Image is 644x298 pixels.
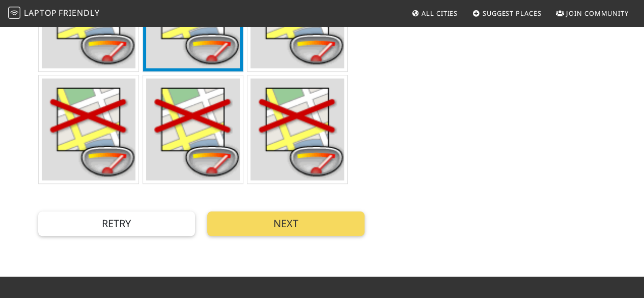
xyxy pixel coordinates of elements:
span: Laptop [24,7,57,18]
button: Retry [38,211,195,236]
a: Suggest Places [468,4,546,22]
a: LaptopFriendly LaptopFriendly [8,5,100,22]
img: LaptopFriendly [8,7,20,19]
span: All Cities [422,9,458,18]
span: Join Community [566,9,629,18]
img: PhotoService.GetPhoto [250,78,345,180]
button: Next [207,211,365,236]
span: Suggest Places [483,9,542,18]
img: PhotoService.GetPhoto [42,78,136,180]
span: Friendly [59,7,99,18]
a: All Cities [407,4,462,22]
a: Join Community [552,4,633,22]
img: PhotoService.GetPhoto [146,78,240,180]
